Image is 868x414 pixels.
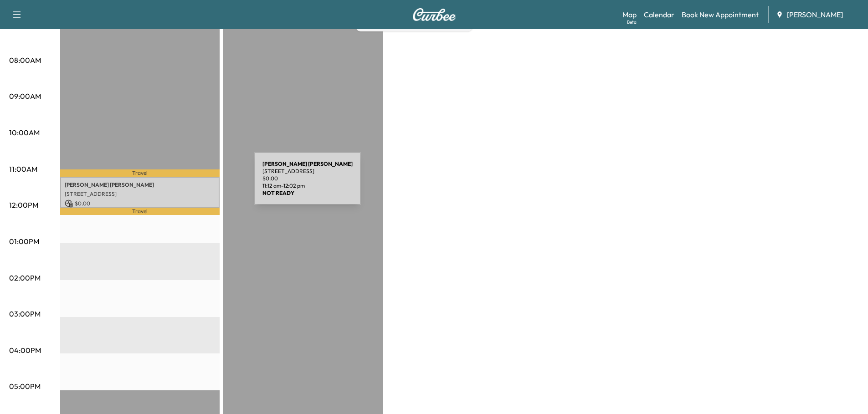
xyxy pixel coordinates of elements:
[9,308,41,319] p: 03:00PM
[622,9,637,20] a: MapBeta
[644,9,674,20] a: Calendar
[9,381,41,392] p: 05:00PM
[9,236,39,247] p: 01:00PM
[65,181,215,189] p: [PERSON_NAME] [PERSON_NAME]
[9,345,41,356] p: 04:00PM
[787,9,843,20] span: [PERSON_NAME]
[9,91,41,102] p: 09:00AM
[9,164,37,174] p: 11:00AM
[412,8,456,21] img: Curbee Logo
[65,199,215,208] p: $ 0.00
[60,169,220,177] p: Travel
[9,199,38,210] p: 12:00PM
[9,272,41,283] p: 02:00PM
[627,19,637,26] div: Beta
[682,9,759,20] a: Book New Appointment
[9,55,41,66] p: 08:00AM
[9,127,40,138] p: 10:00AM
[65,190,215,198] p: [STREET_ADDRESS]
[60,208,220,215] p: Travel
